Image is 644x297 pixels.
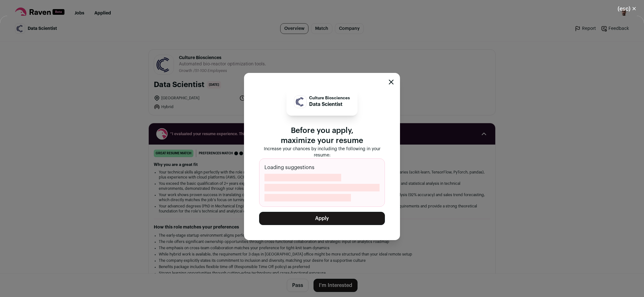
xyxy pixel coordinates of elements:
p: Increase your chances by including the following in your resume: [259,146,385,158]
button: Close modal [610,2,644,16]
div: Loading suggestions [259,158,385,207]
p: Data Scientist [309,101,350,108]
p: Culture Biosciences [309,96,350,101]
img: 05dc3ea480903531b65e0ffd506750ffeede4a14dc9d97fab83321f245b89006.jpg [294,96,306,108]
p: Before you apply, maximize your resume [259,126,385,146]
button: Apply [259,212,385,225]
button: Close modal [389,80,394,85]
